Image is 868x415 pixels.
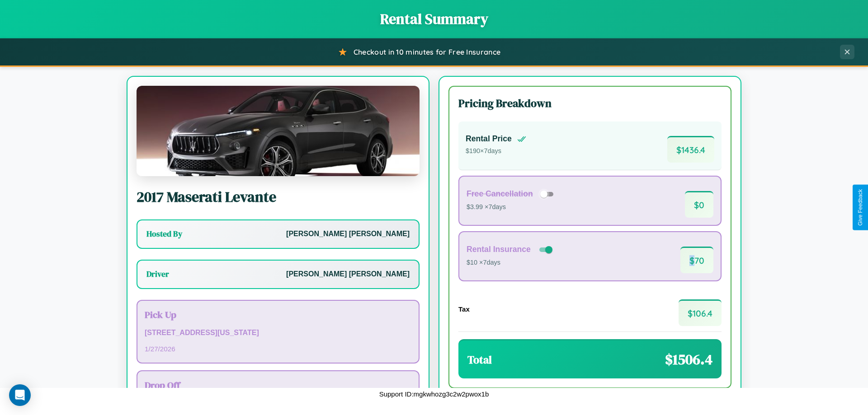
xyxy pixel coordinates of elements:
[146,269,169,280] h3: Driver
[379,388,489,400] p: Support ID: mgkwhozg3c2w2pwox1b
[137,187,420,207] h2: 2017 Maserati Levante
[145,378,411,392] h3: Drop Off
[354,47,500,56] span: Checkout in 10 minutes for Free Insurance
[467,189,533,199] h4: Free Cancellation
[467,257,554,269] p: $10 × 7 days
[467,245,531,254] h4: Rental Insurance
[467,352,492,367] h3: Total
[667,136,714,163] span: $ 1436.4
[458,96,722,111] h3: Pricing Breakdown
[145,308,411,321] h3: Pick Up
[145,343,411,355] p: 1 / 27 / 2026
[467,201,557,213] p: $3.99 × 7 days
[145,326,411,340] p: [STREET_ADDRESS][US_STATE]
[286,228,410,241] p: [PERSON_NAME] [PERSON_NAME]
[137,86,420,176] img: Maserati Levante
[146,228,182,239] h3: Hosted By
[685,191,713,218] span: $ 0
[857,189,863,226] div: Give Feedback
[9,9,859,29] h1: Rental Summary
[466,145,526,157] p: $ 190 × 7 days
[286,268,410,281] p: [PERSON_NAME] [PERSON_NAME]
[665,350,712,369] span: $ 1506.4
[679,299,722,326] span: $ 106.4
[680,247,713,273] span: $ 70
[466,134,512,144] h4: Rental Price
[458,305,470,313] h4: Tax
[9,384,31,406] div: Open Intercom Messenger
